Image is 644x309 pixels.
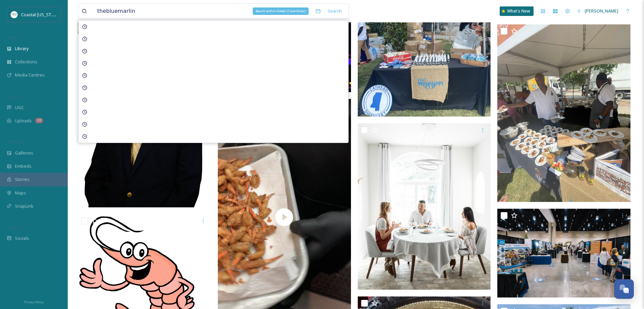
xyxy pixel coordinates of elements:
span: UGC [15,104,24,111]
span: WIDGETS [7,139,22,144]
a: [PERSON_NAME] [574,4,622,18]
img: TheBlueMarlin_1_2019 (2).jpg [358,123,491,290]
span: Library [15,45,28,52]
div: Search within Folder (Cmd+Enter) [253,7,309,15]
button: Open Chat [614,279,634,299]
img: IMG_9541.jpeg [497,24,630,202]
a: Privacy Policy [24,297,44,306]
span: Collections [15,59,37,65]
div: Search [324,4,345,18]
span: Uploads [15,118,32,124]
span: SOCIALS [7,225,20,230]
span: Coastal [US_STATE] [21,11,60,18]
span: Embeds [15,163,32,169]
span: MEDIA [7,35,19,40]
a: What's New [500,6,534,16]
div: 20 [35,118,43,123]
span: [PERSON_NAME] [585,8,618,14]
span: Media Centres [15,72,45,78]
span: Maps [15,190,26,196]
span: COLLECT [7,94,21,99]
img: download%20%281%29.jpeg [11,11,18,18]
input: Search your library [94,4,300,19]
span: Stories [15,176,29,183]
img: MS Municipal League-35.jpg [497,209,630,297]
span: Galleries [15,150,33,156]
span: Socials [15,235,29,242]
span: Privacy Policy [24,300,44,304]
span: SnapLink [15,203,34,209]
img: 0J8A9942.png [78,41,211,207]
